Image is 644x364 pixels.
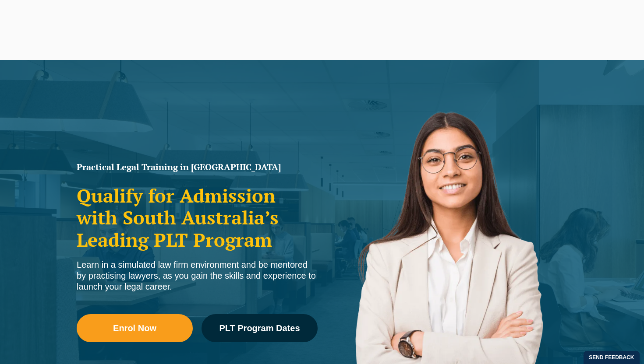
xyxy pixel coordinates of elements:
[77,259,318,292] div: Learn in a simulated law firm environment and be mentored by practising lawyers, as you gain the ...
[202,314,318,342] a: PLT Program Dates
[113,324,156,332] span: Enrol Now
[219,324,300,332] span: PLT Program Dates
[77,185,318,251] h2: Qualify for Admission with South Australia’s Leading PLT Program
[77,163,318,171] h1: Practical Legal Training in [GEOGRAPHIC_DATA]
[77,314,193,342] a: Enrol Now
